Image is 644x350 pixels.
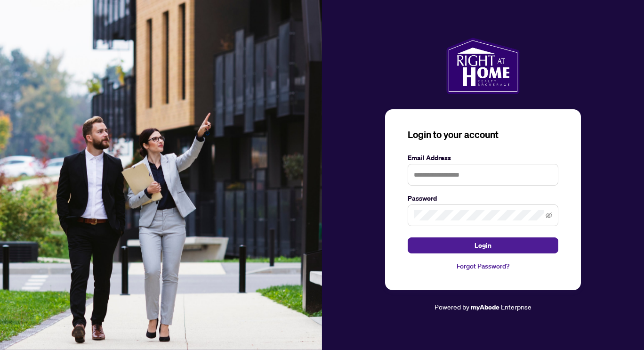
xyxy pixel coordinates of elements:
img: ma-logo [446,38,519,94]
label: Email Address [408,153,558,163]
button: Login [408,237,558,253]
a: Forgot Password? [408,261,558,271]
span: Login [475,238,491,253]
span: Powered by [435,302,469,311]
span: Enterprise [501,302,531,311]
a: myAbode [471,302,499,312]
label: Password [408,193,558,203]
span: eye-invisible [546,212,552,219]
h3: Login to your account [408,128,558,141]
